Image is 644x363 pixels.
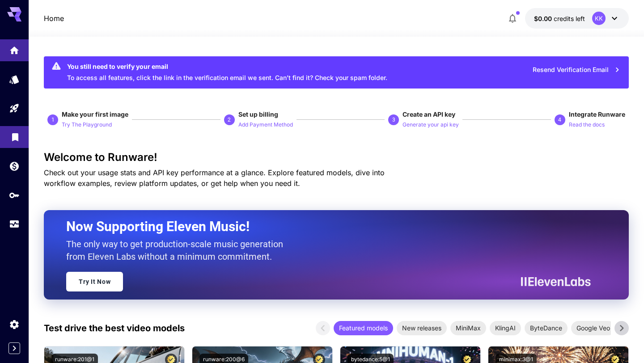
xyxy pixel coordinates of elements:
[402,110,455,118] span: Create an API key
[571,321,615,335] div: Google Veo
[66,272,123,291] a: Try It Now
[228,116,231,124] p: 2
[450,323,486,333] span: MiniMax
[44,13,64,24] nav: breadcrumb
[9,160,20,171] div: Wallet
[9,217,20,228] div: Usage
[534,15,554,22] span: $0.00
[9,319,20,330] div: Settings
[402,119,459,130] button: Generate your api key
[450,321,486,335] div: MiniMax
[571,323,615,333] span: Google Veo
[534,14,585,23] div: $0.00
[66,238,290,263] p: The only way to get production-scale music generation from Eleven Labs without a minimum commitment.
[490,323,521,333] span: KlingAI
[44,151,628,164] h3: Welcome to Runware!
[9,44,20,55] div: Home
[238,119,293,130] button: Add Payment Method
[9,101,20,113] div: Playground
[490,321,521,335] div: KlingAI
[8,342,20,354] button: Expand sidebar
[397,321,447,335] div: New releases
[334,321,393,335] div: Featured models
[402,121,459,129] p: Generate your api key
[569,121,605,129] p: Read the docs
[9,72,20,84] div: Models
[44,168,385,188] span: Check out your usage stats and API key performance at a glance. Explore featured models, dive int...
[528,61,625,79] button: Resend Verification Email
[44,13,64,24] a: Home
[334,323,393,333] span: Featured models
[10,131,21,142] div: Library
[9,188,20,199] div: API Keys
[67,62,387,71] div: You still need to verify your email
[392,116,395,124] p: 3
[592,12,606,25] div: KK
[238,110,278,118] span: Set up billing
[525,323,568,333] span: ByteDance
[569,110,625,118] span: Integrate Runware
[67,59,387,86] div: To access all features, click the link in the verification email we sent. Can’t find it? Check yo...
[525,321,568,335] div: ByteDance
[397,323,447,333] span: New releases
[66,218,584,235] h2: Now Supporting Eleven Music!
[44,321,185,335] p: Test drive the best video models
[558,116,561,124] p: 4
[238,121,293,129] p: Add Payment Method
[525,8,629,29] button: $0.00KK
[554,15,585,22] span: credits left
[569,119,605,130] button: Read the docs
